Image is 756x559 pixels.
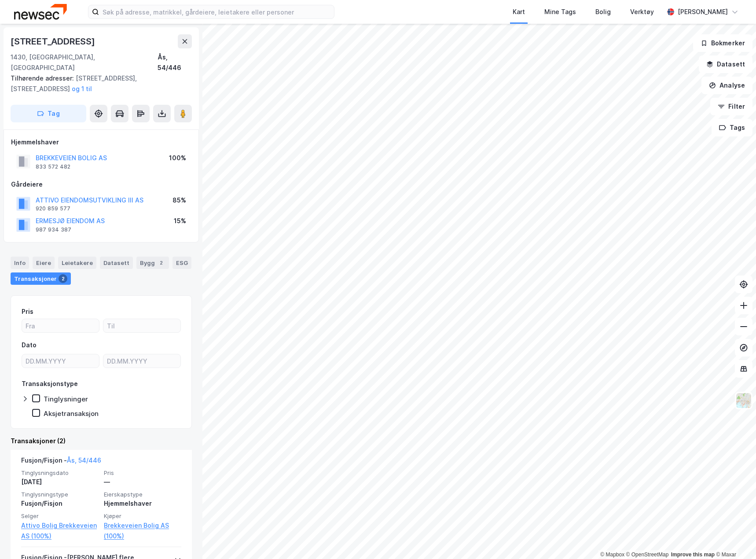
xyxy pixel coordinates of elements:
[21,469,99,477] span: Tinglysningsdato
[11,137,191,147] div: Hjemmelshaver
[174,216,186,226] div: 15%
[21,477,99,487] div: [DATE]
[21,498,99,509] div: Fusjon/Fisjon
[67,456,101,464] a: Ås, 54/446
[21,520,99,541] a: Attivo Bolig Brekkeveien AS (100%)
[22,354,99,368] input: DD.MM.YYYY
[44,395,88,403] div: Tinglysninger
[712,517,756,559] iframe: Chat Widget
[104,491,181,498] span: Eierskapstype
[59,274,67,283] div: 2
[710,98,752,115] button: Filter
[11,52,158,73] div: 1430, [GEOGRAPHIC_DATA], [GEOGRAPHIC_DATA]
[104,520,181,541] a: Brekkeveien Bolig AS (100%)
[22,379,78,389] div: Transaksjonstype
[21,491,99,498] span: Tinglysningstype
[157,258,165,267] div: 2
[693,34,752,52] button: Bokmerker
[626,552,669,558] a: OpenStreetMap
[671,552,715,558] a: Improve this map
[11,74,76,82] span: Tilhørende adresser:
[103,319,180,332] input: Til
[21,455,101,469] div: Fusjon/Fisjon -
[44,409,99,418] div: Aksjetransaksjon
[22,306,33,317] div: Pris
[58,257,96,269] div: Leietakere
[11,179,191,190] div: Gårdeiere
[600,552,624,558] a: Mapbox
[100,257,133,269] div: Datasett
[22,319,99,332] input: Fra
[11,257,29,269] div: Info
[595,7,611,17] div: Bolig
[103,354,180,368] input: DD.MM.YYYY
[104,512,181,520] span: Kjøper
[11,436,192,446] div: Transaksjoner (2)
[136,257,169,269] div: Bygg
[158,52,192,73] div: Ås, 54/446
[11,73,185,94] div: [STREET_ADDRESS], [STREET_ADDRESS]
[630,7,654,17] div: Verktøy
[544,7,576,17] div: Mine Tags
[104,469,181,477] span: Pris
[36,163,70,170] div: 833 572 482
[33,257,55,269] div: Eiere
[36,205,70,212] div: 920 859 577
[22,340,37,350] div: Dato
[11,34,97,48] div: [STREET_ADDRESS]
[36,226,71,233] div: 987 934 387
[735,392,752,409] img: Z
[172,257,191,269] div: ESG
[172,195,186,206] div: 85%
[678,7,728,17] div: [PERSON_NAME]
[104,477,181,487] div: —
[99,5,334,18] input: Søk på adresse, matrikkel, gårdeiere, leietakere eller personer
[169,153,186,163] div: 100%
[712,119,752,136] button: Tags
[701,77,752,94] button: Analyse
[699,55,752,73] button: Datasett
[104,498,181,509] div: Hjemmelshaver
[11,105,86,122] button: Tag
[11,272,71,285] div: Transaksjoner
[513,7,525,17] div: Kart
[21,512,99,520] span: Selger
[14,4,67,19] img: newsec-logo.f6e21ccffca1b3a03d2d.png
